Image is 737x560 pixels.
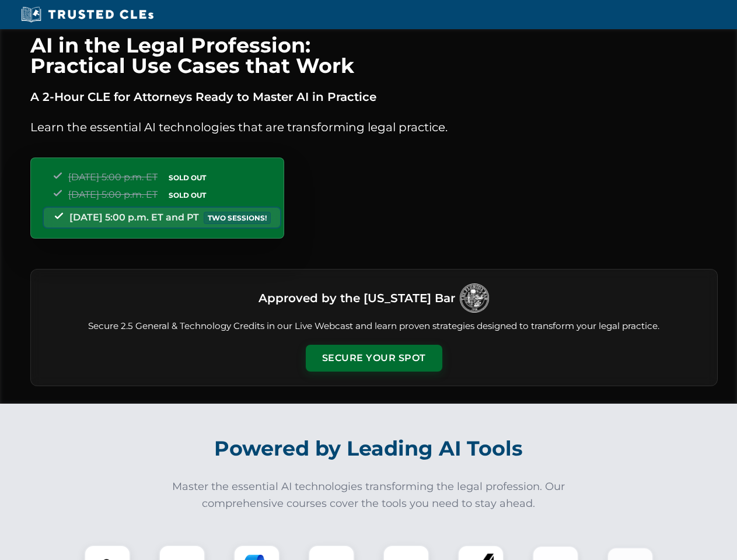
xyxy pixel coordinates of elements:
span: SOLD OUT [165,189,210,201]
span: [DATE] 5:00 p.m. ET [68,171,158,183]
p: Secure 2.5 General & Technology Credits in our Live Webcast and learn proven strategies designed ... [45,320,703,333]
img: Trusted CLEs [18,6,157,23]
span: [DATE] 5:00 p.m. ET [68,189,158,200]
p: Master the essential AI technologies transforming the legal profession. Our comprehensive courses... [165,478,573,512]
img: Logo [460,283,489,313]
h3: Approved by the [US_STATE] Bar [259,288,455,309]
h1: AI in the Legal Profession: Practical Use Cases that Work [30,35,718,76]
button: Secure Your Spot [306,345,442,372]
p: Learn the essential AI technologies that are transforming legal practice. [30,118,718,136]
p: A 2-Hour CLE for Attorneys Ready to Master AI in Practice [30,87,718,106]
h2: Powered by Leading AI Tools [46,428,692,469]
span: SOLD OUT [165,171,210,184]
